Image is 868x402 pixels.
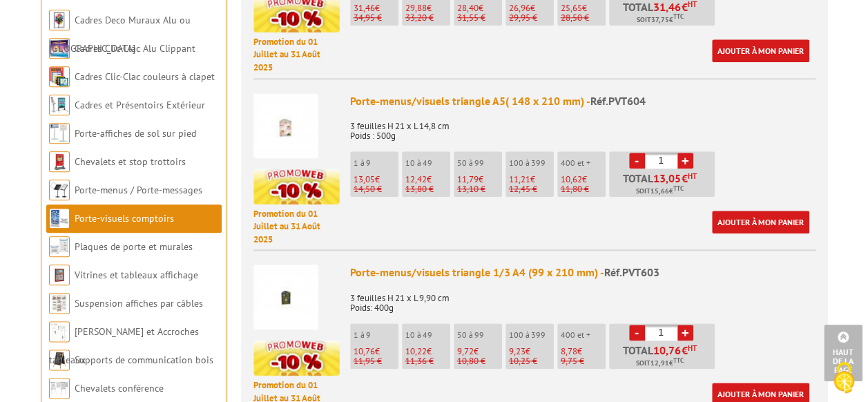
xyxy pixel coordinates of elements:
[75,42,195,55] a: Cadres Clic-Clac Alu Clippant
[457,173,479,185] span: 11,79
[405,184,450,194] p: 13,80 €
[561,13,606,23] p: 28,50 €
[354,2,375,14] span: 31,46
[354,158,398,168] p: 1 à 9
[509,356,554,366] p: 10,25 €
[49,95,70,115] img: Cadres et Présentoirs Extérieur
[49,123,70,144] img: Porte-affiches de sol sur pied
[650,186,669,197] span: 15,66
[75,127,196,140] a: Porte-affiches de sol sur pied
[637,15,684,26] span: Soit €
[561,184,606,194] p: 11,80 €
[688,343,697,353] sup: HT
[673,184,684,192] sup: TTC
[651,15,669,26] span: 37,75
[49,321,70,342] img: Cimaises et Accroches tableaux
[509,2,530,14] span: 26,96
[75,184,202,196] a: Porte-menus / Porte-messages
[405,356,450,366] p: 11,36 €
[457,13,502,23] p: 31,55 €
[561,158,606,168] p: 400 et +
[457,2,479,14] span: 28,40
[457,184,502,194] p: 13,10 €
[350,93,816,109] div: Porte-menus/visuels triangle A5( 148 x 210 mm) -
[253,265,318,329] img: Porte-menus/visuels triangle 1/3 A4 (99 x 210 mm)
[405,175,450,184] p: €
[677,325,693,341] a: +
[457,345,474,357] span: 9,72
[457,347,502,356] p: €
[75,382,164,394] a: Chevalets conférence
[405,173,427,185] span: 12,42
[509,158,554,168] p: 100 à 399
[509,175,554,184] p: €
[75,297,203,309] a: Suspension affiches par câbles
[509,184,554,194] p: 12,45 €
[827,361,861,395] img: Cookies (fenêtre modale)
[509,347,554,356] p: €
[49,66,70,87] img: Cadres Clic-Clac couleurs à clapet
[613,345,715,369] p: Total
[49,236,70,257] img: Plaques de porte et murales
[682,345,688,356] span: €
[405,347,450,356] p: €
[653,1,682,12] span: 31,46
[561,347,606,356] p: €
[350,265,816,280] div: Porte-menus/visuels triangle 1/3 A4 (99 x 210 mm) -
[629,325,645,341] a: -
[354,356,398,366] p: 11,95 €
[650,358,669,369] span: 12,91
[688,171,697,181] sup: HT
[613,173,715,197] p: Total
[824,325,862,381] a: Haut de la page
[405,330,450,340] p: 10 à 49
[712,39,809,62] a: Ajouter à mon panier
[354,173,375,185] span: 13,05
[457,330,502,340] p: 50 à 99
[509,13,554,23] p: 29,95 €
[509,345,525,357] span: 9,23
[49,10,70,30] img: Cadres Deco Muraux Alu ou Bois
[354,347,398,356] p: €
[457,158,502,168] p: 50 à 99
[682,1,688,12] span: €
[457,3,502,13] p: €
[405,13,450,23] p: 33,20 €
[49,293,70,314] img: Suspension affiches par câbles
[75,269,198,281] a: Vitrines et tableaux affichage
[253,169,340,204] img: promotion
[820,355,868,402] button: Cookies (fenêtre modale)
[457,356,502,366] p: 10,80 €
[405,158,450,168] p: 10 à 49
[350,284,816,313] p: 3 feuilles H 21 x L 9,90 cm Poids: 400g
[561,3,606,13] p: €
[350,112,816,141] p: 3 feuilles H 21 x L 14,8 cm Poids : 500g
[49,180,70,200] img: Porte-menus / Porte-messages
[509,173,530,185] span: 11,21
[673,356,684,364] sup: TTC
[75,240,193,253] a: Plaques de porte et murales
[354,175,398,184] p: €
[653,173,682,184] span: 13,05
[457,175,502,184] p: €
[75,155,186,168] a: Chevalets et stop trottoirs
[629,153,645,169] a: -
[405,345,427,357] span: 10,22
[49,325,199,366] a: [PERSON_NAME] et Accroches tableaux
[253,36,340,75] p: Promotion du 01 Juillet au 31 Août 2025
[561,330,606,340] p: 400 et +
[509,330,554,340] p: 100 à 399
[590,94,646,108] span: Réf.PVT604
[509,3,554,13] p: €
[677,153,693,169] a: +
[561,173,582,185] span: 10,62
[561,356,606,366] p: 9,75 €
[653,345,682,356] span: 10,76
[712,211,809,233] a: Ajouter à mon panier
[49,265,70,285] img: Vitrines et tableaux affichage
[682,173,688,184] span: €
[253,93,318,158] img: Porte-menus/visuels triangle A5( 148 x 210 mm)
[604,265,659,279] span: Réf.PVT603
[636,358,684,369] span: Soit €
[561,345,577,357] span: 8,78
